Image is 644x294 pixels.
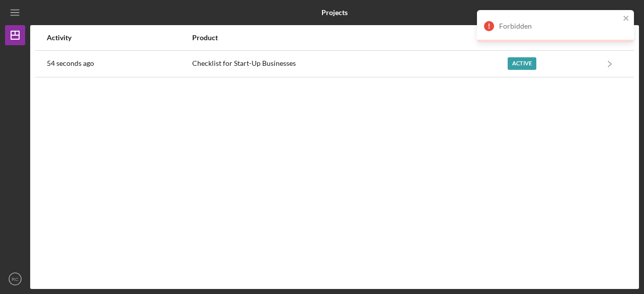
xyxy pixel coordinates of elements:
time: 2025-10-08 02:06 [47,59,94,67]
div: Activity [47,34,191,42]
div: Product [192,34,507,42]
button: RC [5,269,25,289]
div: Checklist for Start-Up Businesses [192,51,507,76]
text: RC [12,276,19,282]
button: close [623,14,630,24]
div: Active [508,57,536,70]
b: Projects [321,9,348,17]
div: Forbidden [499,22,620,30]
